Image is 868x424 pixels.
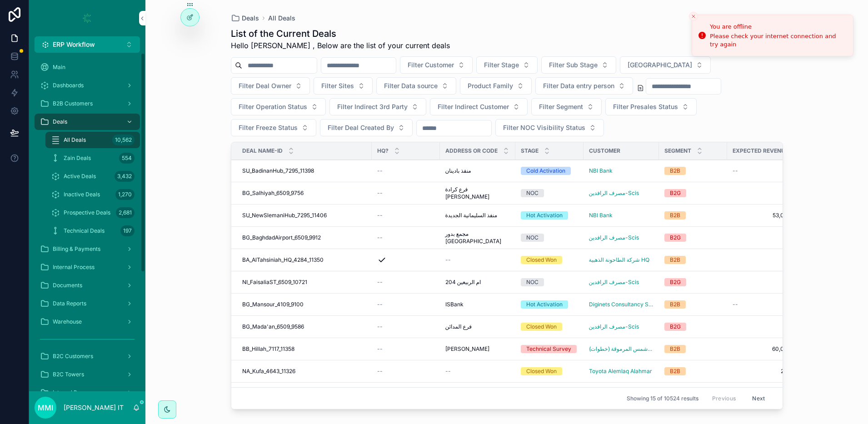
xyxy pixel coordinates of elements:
[64,191,100,198] span: Inactive Deals
[242,234,321,241] span: BG_BaghdadAirport_6509_9912
[521,211,578,219] a: Hot Activation
[589,279,639,286] span: مصرف الرافدين-Scis
[53,118,67,125] span: Deals
[337,102,408,111] span: Filter Indirect 3rd Party
[242,368,366,375] a: NA_Kufa_4643_11326
[53,64,65,71] span: Main
[589,167,653,175] a: NBI Bank
[328,123,394,132] span: Filter Deal Created By
[535,77,633,95] button: Select Button
[242,14,259,23] span: Deals
[35,314,140,330] a: Warehouse
[521,189,578,197] a: NOC
[64,155,91,162] span: Zain Deals
[605,98,697,115] button: Select Button
[733,323,800,330] a: 0.00
[670,345,680,353] div: B2B
[733,234,800,241] span: 0.00
[589,279,653,286] a: مصرف الرافدين-Scis
[526,278,539,286] div: NOC
[53,245,100,253] span: Billing & Payments
[268,14,295,23] span: All Deals
[242,234,366,241] a: BG_BaghdadAirport_6509_9912
[445,368,451,375] span: --
[45,150,140,166] a: Zain Deals554
[733,167,800,175] a: --
[45,223,140,239] a: Technical Deals197
[549,60,598,70] span: Filter Sub Stage
[589,345,653,353] span: شركة شمس المرموقة (خطوات)
[53,282,82,289] span: Documents
[526,345,571,353] div: Technical Survey
[64,173,96,180] span: Active Deals
[242,279,366,286] a: NI_FaisaliaST_6509_10721
[664,211,722,219] a: B2B
[242,279,307,286] span: NI_FaisaliaST_6509_10721
[376,77,456,95] button: Select Button
[589,234,639,241] span: مصرف الرافدين-Scis
[116,207,135,218] div: 2,681
[80,11,95,25] img: App logo
[664,167,722,175] a: B2B
[321,81,354,90] span: Filter Sites
[45,186,140,203] a: Inactive Deals1,270
[408,60,454,70] span: Filter Customer
[231,98,326,115] button: Select Button
[242,301,304,308] span: BG_Mansour_4109_9100
[377,279,434,286] a: --
[242,190,366,197] a: BG_Salhiyah_6509_9756
[733,212,800,219] span: 53,000.00
[627,395,698,402] span: Showing 15 of 10524 results
[384,81,438,90] span: Filter Data source
[445,147,498,155] span: Address or Code
[526,300,563,309] div: Hot Activation
[242,167,314,175] span: SU_BadinanHub_7295_11398
[521,345,578,353] a: Technical Survey
[53,300,86,307] span: Data Reports
[664,256,722,264] a: B2B
[670,211,680,219] div: B2B
[231,119,316,136] button: Select Button
[539,102,583,111] span: Filter Segment
[628,60,692,70] span: [GEOGRAPHIC_DATA]
[589,368,652,375] a: Toyota Alemlaq Alahmar
[670,189,681,197] div: B2G
[35,295,140,312] a: Data Reports
[521,278,578,286] a: NOC
[620,56,711,74] button: Select Button
[231,77,310,95] button: Select Button
[53,371,84,378] span: B2C Towers
[460,77,532,95] button: Select Button
[746,391,771,405] button: Next
[242,323,366,330] a: BG_Mada'an_6509_9586
[445,186,510,200] span: فرع كرادة [PERSON_NAME]
[438,102,509,111] span: Filter Indirect Customer
[377,167,383,175] span: --
[35,241,140,257] a: Billing & Payments
[589,301,653,308] span: Diginets Consultancy Service Limited
[526,234,539,242] div: NOC
[521,300,578,309] a: Hot Activation
[476,56,538,74] button: Select Button
[445,230,510,245] span: مجمع بدور [GEOGRAPHIC_DATA]
[733,301,800,308] a: --
[377,212,434,219] a: --
[445,167,471,175] span: منفذ بادينان
[35,36,140,53] button: Select Button
[526,189,539,197] div: NOC
[733,345,800,353] span: 60,000.00
[242,368,295,375] span: NA_Kufa_4643_11326
[242,190,304,197] span: BG_Salhiyah_6509_9756
[670,167,680,175] div: B2B
[733,256,800,264] span: 0.00
[53,82,84,89] span: Dashboards
[445,301,510,308] a: ISBank
[314,77,373,95] button: Select Button
[53,264,95,271] span: Internal Process
[733,147,788,155] span: Expected Revenue
[53,353,93,360] span: B2C Customers
[589,368,653,375] a: Toyota Alemlaq Alahmar
[670,300,680,309] div: B2B
[35,77,140,94] a: Dashboards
